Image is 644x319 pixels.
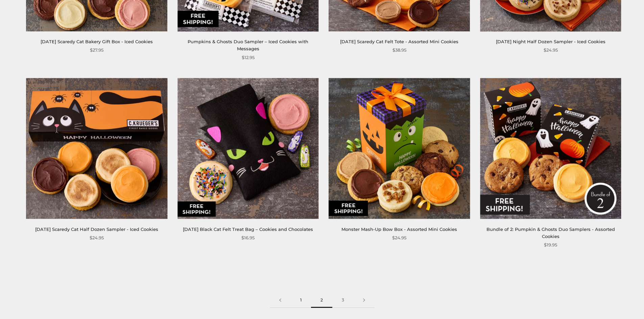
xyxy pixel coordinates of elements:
[392,234,406,241] span: $24.95
[35,227,158,232] a: [DATE] Scaredy Cat Half Dozen Sampler - Iced Cookies
[241,234,255,241] span: $16.95
[496,39,605,44] a: [DATE] Night Half Dozen Sampler - Iced Cookies
[486,227,615,239] a: Bundle of 2: Pumpkin & Ghosts Duo Samplers - Assorted Cookies
[544,47,558,54] span: $24.95
[340,39,458,44] a: [DATE] Scaredy Cat Felt Tote - Assorted Mini Cookies
[332,293,354,308] a: 3
[270,293,291,308] a: Previous page
[177,78,318,219] img: Halloween Black Cat Felt Treat Bag – Cookies and Chocolates
[480,78,621,219] img: Bundle of 2: Pumpkin & Ghosts Duo Samplers - Assorted Cookies
[544,241,557,248] span: $19.95
[183,227,313,232] a: [DATE] Black Cat Felt Treat Bag – Cookies and Chocolates
[242,54,255,61] span: $12.95
[90,47,103,54] span: $27.95
[392,47,406,54] span: $38.95
[90,234,104,241] span: $24.95
[291,293,311,308] a: 1
[329,78,470,219] img: Monster Mash-Up Bow Box - Assorted Mini Cookies
[188,39,308,51] a: Pumpkins & Ghosts Duo Sampler – Iced Cookies with Messages
[41,39,153,44] a: [DATE] Scaredy Cat Bakery Gift Box - Iced Cookies
[26,78,167,219] img: Halloween Scaredy Cat Half Dozen Sampler - Iced Cookies
[354,293,375,308] a: Next page
[341,227,457,232] a: Monster Mash-Up Bow Box - Assorted Mini Cookies
[311,293,332,308] span: 2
